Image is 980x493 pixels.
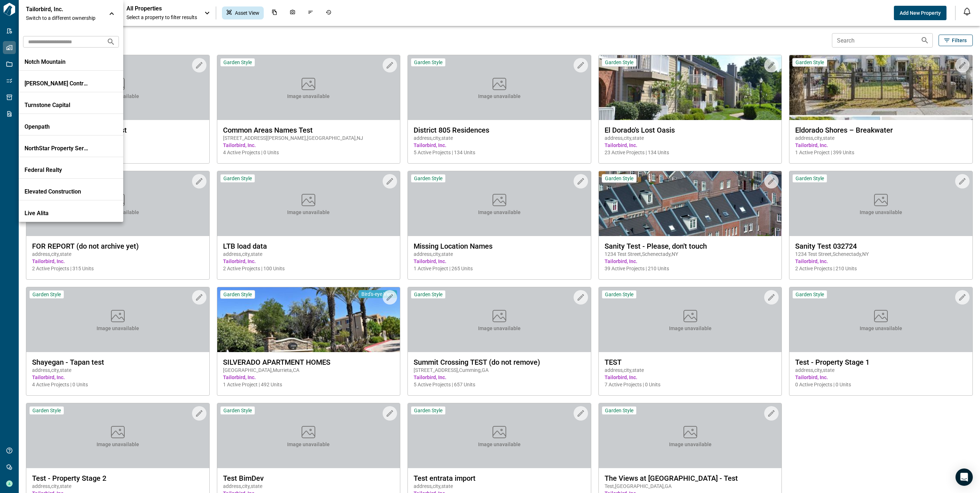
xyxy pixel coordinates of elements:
p: Turnstone Capital [24,102,89,109]
p: [PERSON_NAME] Contracting [24,80,89,87]
div: Open Intercom Messenger [955,468,973,486]
p: Live Alita [24,210,89,217]
button: Search organizations [104,35,118,49]
p: Openpath [24,123,89,130]
p: Elevated Construction [24,188,89,195]
p: Federal Realty [24,166,89,174]
p: Notch Mountain [24,58,89,66]
p: Tailorbird, Inc. [26,6,91,13]
span: Switch to a different ownership [26,14,102,22]
p: NorthStar Property Services [24,145,89,152]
